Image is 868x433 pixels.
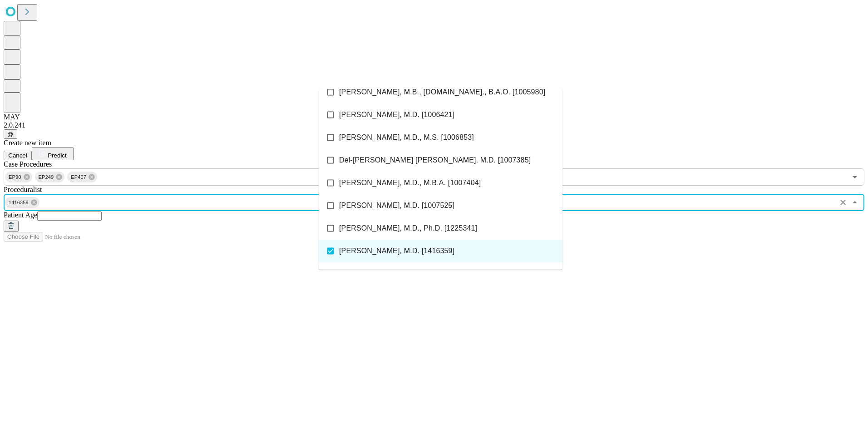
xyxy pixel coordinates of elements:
button: Predict [32,147,74,160]
button: Open [848,171,861,183]
div: EP407 [67,172,97,182]
span: @ [7,131,14,138]
span: [PERSON_NAME], M.D., M.S. [1006853] [339,132,474,143]
span: Cancel [8,152,27,159]
span: [MEDICAL_DATA], Mayo, M.D. [1502690] [339,268,476,279]
button: Close [848,196,861,209]
span: EP90 [5,172,25,182]
button: @ [4,129,17,139]
span: [PERSON_NAME], M.D., Ph.D. [1225341] [339,223,477,234]
span: [PERSON_NAME], M.D. [1416359] [339,246,454,256]
span: 1416359 [5,197,32,208]
span: EP249 [35,172,58,182]
span: [PERSON_NAME], M.D. [1007525] [339,200,454,211]
span: Patient Age [4,211,37,219]
span: [PERSON_NAME], M.B., [DOMAIN_NAME]., B.A.O. [1005980] [339,87,545,98]
div: 1416359 [5,197,39,208]
div: 2.0.241 [4,121,864,129]
span: EP407 [67,172,90,182]
button: Cancel [4,151,32,160]
span: Del-[PERSON_NAME] [PERSON_NAME], M.D. [1007385] [339,155,531,166]
div: EP90 [5,172,32,182]
button: Clear [837,196,849,209]
span: Scheduled Procedure [4,160,52,168]
span: [PERSON_NAME], M.D. [1006421] [339,109,454,120]
span: Predict [48,152,66,159]
div: MAY [4,113,864,121]
span: Proceduralist [4,186,42,193]
span: Create new item [4,139,51,147]
span: [PERSON_NAME], M.D., M.B.A. [1007404] [339,177,481,188]
div: EP249 [35,172,65,182]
